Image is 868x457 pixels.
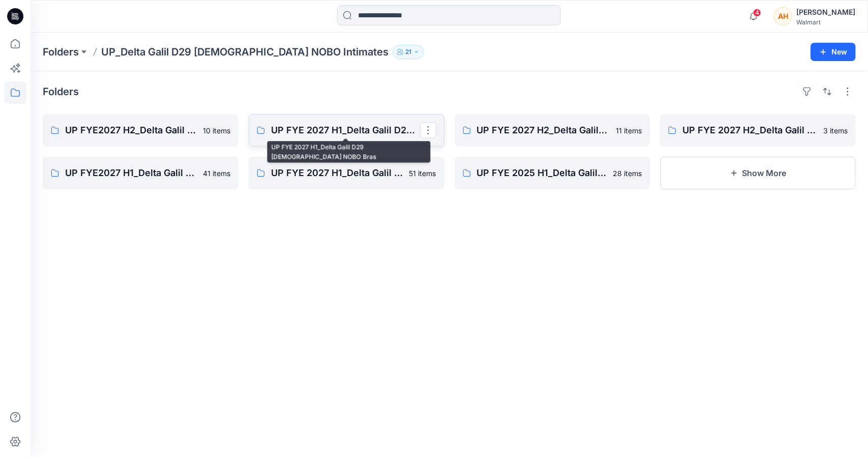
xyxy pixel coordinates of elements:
p: 10 items [203,125,230,136]
p: UP FYE 2025 H1_Delta Galil D29 [DEMOGRAPHIC_DATA] NOBO Bras [477,166,607,180]
p: 28 items [613,168,642,179]
a: UP FYE 2027 H2_Delta Galil D29 [DEMOGRAPHIC_DATA] NOBO Wall3 items [660,114,856,147]
a: UP FYE2027 H1_Delta Galil D29 [DEMOGRAPHIC_DATA] NoBo Panties41 items [43,157,238,189]
a: UP FYE 2027 H1_Delta Galil D29 [DEMOGRAPHIC_DATA] NOBO Bras [249,114,444,147]
a: UP FYE 2027 H1_Delta Galil D29 [DEMOGRAPHIC_DATA] NOBO Wall51 items [249,157,444,189]
button: New [811,43,856,61]
p: UP FYE2027 H1_Delta Galil D29 [DEMOGRAPHIC_DATA] NoBo Panties [65,166,197,180]
button: 21 [393,45,424,59]
p: UP FYE 2027 H1_Delta Galil D29 [DEMOGRAPHIC_DATA] NOBO Wall [271,166,403,180]
div: [PERSON_NAME] [796,6,855,18]
a: UP FYE 2025 H1_Delta Galil D29 [DEMOGRAPHIC_DATA] NOBO Bras28 items [455,157,650,189]
p: 21 [405,46,411,58]
p: 51 items [409,168,436,179]
p: UP_Delta Galil D29 [DEMOGRAPHIC_DATA] NOBO Intimates [101,45,388,59]
p: UP FYE 2027 H2_Delta Galil D29 [DEMOGRAPHIC_DATA] NOBO Wall [682,123,817,137]
a: Folders [43,45,79,59]
a: UP FYE 2027 H2_Delta Galil D29 [DEMOGRAPHIC_DATA] NOBO Bras11 items [455,114,650,147]
div: Walmart [796,18,855,26]
h4: Folders [43,85,79,98]
a: UP FYE2027 H2_Delta Galil D29 [DEMOGRAPHIC_DATA] NoBo Panties10 items [43,114,238,147]
p: UP FYE 2027 H2_Delta Galil D29 [DEMOGRAPHIC_DATA] NOBO Bras [477,123,610,137]
p: 41 items [203,168,230,179]
button: Show More [660,157,856,189]
p: 11 items [616,125,642,136]
p: UP FYE 2027 H1_Delta Galil D29 [DEMOGRAPHIC_DATA] NOBO Bras [271,123,420,137]
span: 4 [753,9,761,17]
p: 3 items [823,125,848,136]
div: AH [774,7,792,25]
p: UP FYE2027 H2_Delta Galil D29 [DEMOGRAPHIC_DATA] NoBo Panties [65,123,197,137]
